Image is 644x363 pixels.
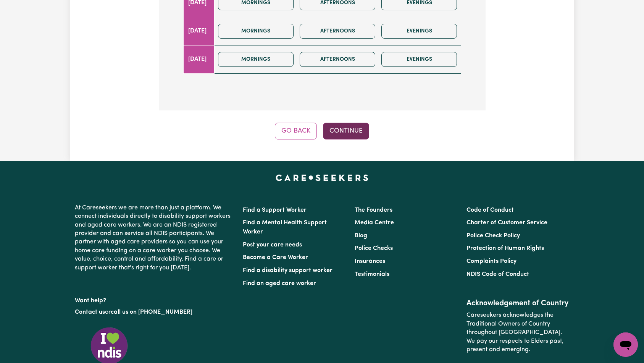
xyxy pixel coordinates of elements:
a: Find an aged care worker [243,280,316,287]
button: Continue [323,123,369,139]
td: [DATE] [183,17,215,45]
button: Evenings [381,52,457,67]
p: or [75,305,234,319]
a: Become a Care Worker [243,254,308,261]
a: Contact us [75,309,105,315]
a: Protection of Human Rights [466,245,544,251]
button: Mornings [218,52,294,67]
td: [DATE] [183,45,215,73]
a: NDIS Code of Conduct [466,271,529,277]
a: Post your care needs [243,242,302,248]
a: The Founders [355,207,392,213]
p: Want help? [75,293,234,305]
p: At Careseekers we are more than just a platform. We connect individuals directly to disability su... [75,201,234,275]
h2: Acknowledgement of Country [466,299,569,308]
a: Police Check Policy [466,233,520,239]
p: Careseekers acknowledges the Traditional Owners of Country throughout [GEOGRAPHIC_DATA]. We pay o... [466,308,569,357]
a: Media Centre [355,220,394,226]
a: Insurances [355,258,385,264]
button: Go Back [275,123,317,139]
button: Mornings [218,24,294,39]
a: Code of Conduct [466,207,514,213]
a: Blog [355,233,367,239]
button: Afternoons [300,52,375,67]
a: Find a disability support worker [243,267,332,274]
a: Find a Mental Health Support Worker [243,220,327,235]
a: Complaints Policy [466,258,516,264]
a: Careseekers home page [276,175,368,181]
a: call us on [PHONE_NUMBER] [111,309,192,315]
a: Police Checks [355,245,393,251]
button: Afternoons [300,24,375,39]
a: Find a Support Worker [243,207,307,213]
button: Evenings [381,24,457,39]
iframe: Button to launch messaging window [613,332,638,357]
a: Testimonials [355,271,389,277]
a: Charter of Customer Service [466,220,547,226]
